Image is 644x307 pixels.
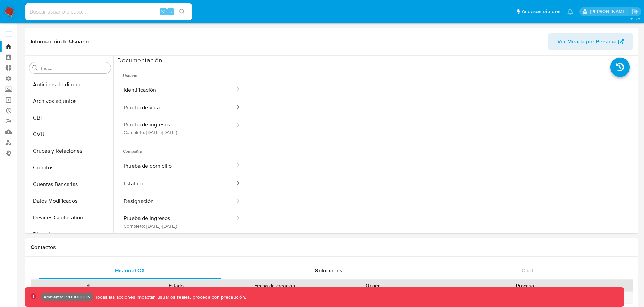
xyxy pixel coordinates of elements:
[27,93,113,109] button: Archivos adjuntos
[27,176,113,193] button: Cuentas Bancarias
[48,282,127,289] div: Id
[115,266,145,274] span: Historial CX
[170,8,172,15] span: s
[557,33,617,50] span: Ver Mirada por Persona
[225,282,324,289] div: Fecha de creación
[137,282,216,289] div: Estado
[27,76,113,93] button: Anticipos de dinero
[27,193,113,209] button: Datos Modificados
[27,226,113,243] button: Direcciones
[334,282,413,289] div: Origen
[31,244,633,251] h1: Contactos
[27,143,113,159] button: Cruces y Relaciones
[632,8,639,15] a: Salir
[548,33,633,50] button: Ver Mirada por Persona
[522,266,533,274] span: Chat
[27,126,113,143] button: CVU
[423,282,628,289] div: Proceso
[27,109,113,126] button: CBT
[27,209,113,226] button: Devices Geolocation
[25,7,192,16] input: Buscar usuario o caso...
[315,266,342,274] span: Soluciones
[93,294,246,300] p: Todas las acciones impactan usuarios reales, proceda con precaución.
[44,296,91,298] p: Ambiente: PRODUCCIÓN
[32,65,38,71] button: Buscar
[590,8,629,15] p: luis.birchenz@mercadolibre.com
[567,9,573,15] a: Notificaciones
[39,65,108,71] input: Buscar
[27,159,113,176] button: Créditos
[31,38,89,45] h1: Información de Usuario
[160,8,166,15] span: ⌥
[522,8,560,15] span: Accesos rápidos
[175,7,189,17] button: search-icon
